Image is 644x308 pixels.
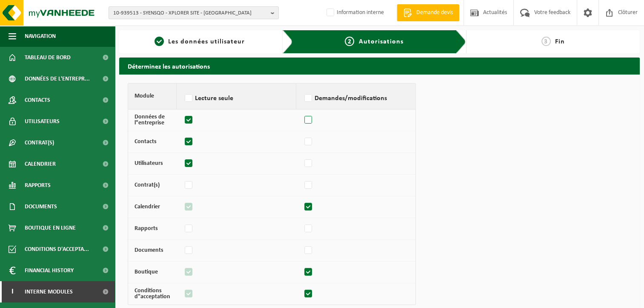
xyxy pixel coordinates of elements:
[25,239,89,260] span: Conditions d'accepta...
[25,132,54,153] span: Contrat(s)
[25,260,74,281] span: Financial History
[25,111,60,132] span: Utilisateurs
[135,182,160,188] strong: Contrat(s)
[135,269,158,275] strong: Boutique
[25,26,56,47] span: Navigation
[358,38,403,45] span: Autorisations
[25,281,73,302] span: Interne modules
[303,92,409,105] label: Demandes/modifications
[25,153,56,175] span: Calendrier
[123,37,276,47] a: 1Les données utilisateur
[541,37,551,46] span: 3
[414,9,455,17] span: Demande devis
[25,175,51,196] span: Rapports
[9,281,16,302] span: I
[109,6,279,19] button: 10-939513 - SYENSQO - XPLORER SITE - [GEOGRAPHIC_DATA]
[113,7,267,20] span: 10-939513 - SYENSQO - XPLORER SITE - [GEOGRAPHIC_DATA]
[325,6,384,19] label: Information interne
[25,217,76,239] span: Boutique en ligne
[183,92,289,105] label: Lecture seule
[155,37,164,46] span: 1
[168,38,245,45] span: Les données utilisateur
[135,225,158,232] strong: Rapports
[128,83,177,109] th: Module
[555,38,565,45] span: Fin
[25,47,71,68] span: Tableau de bord
[119,58,640,74] h2: Déterminez les autorisations
[135,114,165,126] strong: Données de l"entreprise
[25,68,90,89] span: Données de l'entrepr...
[25,89,50,111] span: Contacts
[135,204,160,210] strong: Calendrier
[345,37,354,46] span: 2
[135,138,157,145] strong: Contacts
[135,247,163,253] strong: Documents
[25,196,57,217] span: Documents
[397,4,459,21] a: Demande devis
[135,160,163,167] strong: Utilisateurs
[135,288,170,300] strong: Conditions d"acceptation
